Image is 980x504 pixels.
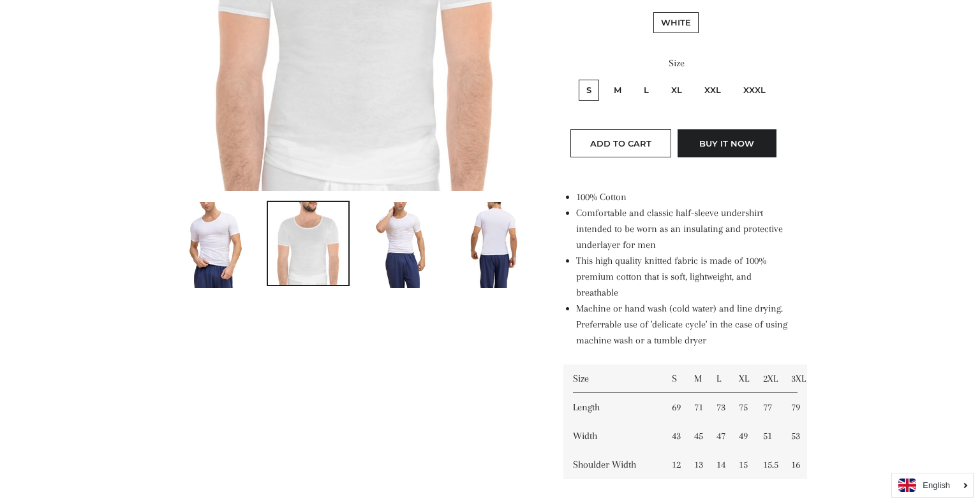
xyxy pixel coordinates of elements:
td: 49 [729,422,753,450]
span: Add to Cart [590,138,651,148]
td: 3XL [782,364,807,393]
td: 71 [685,393,707,422]
td: L [707,364,729,393]
td: 73 [707,393,729,422]
td: Length [563,393,662,422]
td: 12 [662,450,685,479]
label: L [636,80,657,101]
label: White [653,12,699,33]
img: Load image into Gallery viewer, Men&#39;s Classic Half Sleeve Cotton Vest [268,202,348,285]
td: 47 [707,422,729,450]
td: 2XL [754,364,782,393]
td: S [662,364,685,393]
label: Size [563,55,790,71]
td: 75 [729,393,753,422]
button: Add to Cart [570,129,671,157]
label: XL [664,80,690,101]
td: 15 [729,450,753,479]
td: 15.5 [754,450,782,479]
span: 100% Cotton [576,191,627,203]
td: XL [729,364,753,393]
td: 51 [754,422,782,450]
span: Comfortable and classic half-sleeve undershirt intended to be worn as an insulating and protectiv... [576,207,783,250]
label: XXXL [736,80,773,101]
td: 16 [782,450,807,479]
td: Width [563,422,662,450]
i: English [923,481,950,489]
td: 14 [707,450,729,479]
td: Size [563,364,662,393]
img: Load image into Gallery viewer, Men&#39;s Classic Half Sleeve Cotton Vest [372,202,429,288]
img: Load image into Gallery viewer, Men&#39;s Classic Half Sleeve Cotton Vest [459,202,527,288]
button: Buy it now [678,129,776,157]
label: S [579,80,599,101]
td: Shoulder Width [563,450,662,479]
td: 79 [782,393,807,422]
td: M [685,364,707,393]
td: 53 [782,422,807,450]
span: Machine or hand wash (cold water) and line drying. Preferrable use of 'delicate cycle' in the cas... [576,303,787,346]
img: Load image into Gallery viewer, Men&#39;s Classic Half Sleeve Cotton Vest [187,202,244,288]
li: This high quality knitted fabric is made of 100% premium cotton that is soft, lightweight, and br... [576,253,790,301]
label: M [606,80,629,101]
label: XXL [697,80,729,101]
td: 77 [754,393,782,422]
td: 69 [662,393,685,422]
td: 43 [662,422,685,450]
a: English [898,479,967,492]
td: 45 [685,422,707,450]
td: 13 [685,450,707,479]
